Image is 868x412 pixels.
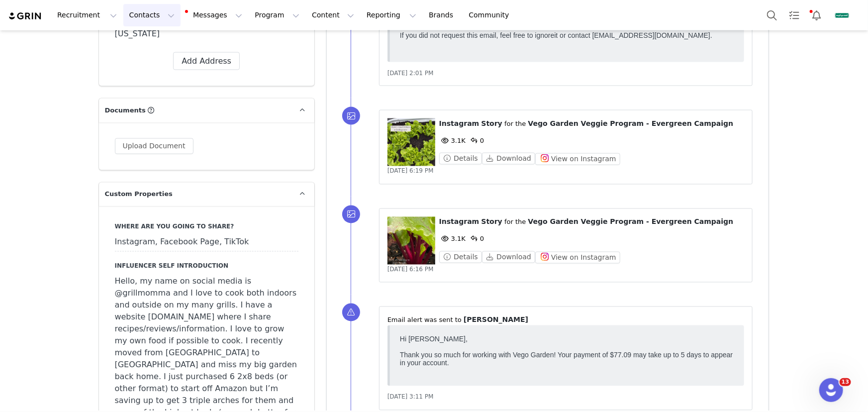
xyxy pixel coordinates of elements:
button: View on Instagram [535,252,620,264]
button: Profile [828,7,860,23]
a: Community [463,4,520,26]
p: Hi [PERSON_NAME], [4,4,339,12]
p: If you did not request this email, feel free to ignore [4,72,339,80]
button: Download [482,251,535,263]
a: Brands [423,4,462,26]
a: View on Instagram [535,155,620,163]
a: Verify [4,34,42,50]
a: View on Instagram [535,254,620,261]
label: Where are you going to share? [115,222,298,231]
button: Reporting [361,4,422,26]
button: Add Address [173,52,240,70]
span: Custom Properties [105,190,173,200]
span: Instagram [439,119,480,127]
div: Instagram, Facebook Page, TikTok [115,234,298,252]
img: grin logo [8,11,43,21]
span: Documents [105,105,146,115]
span: [PERSON_NAME] [464,316,528,324]
span: it or contact [EMAIL_ADDRESS][DOMAIN_NAME]. [159,72,316,80]
p: ⁨ ⁩ ⁨ ⁩ for the ⁨ ⁩ [439,118,745,129]
body: The GRIN Team [4,4,339,90]
label: Influencer self introduction [115,262,298,271]
a: Tasks [783,4,805,26]
button: Program [249,4,305,26]
img: 15bafd44-9bb5-429c-8f18-59fefa57bfa9.jpg [834,7,850,23]
span: Instagram [439,218,480,226]
span: 13 [840,378,851,386]
button: Details [439,251,482,263]
button: Contacts [123,4,181,26]
p: You’re almost done! Please click the link below to verify your email. The link expires in 1 hour. [4,19,339,27]
button: Upload Document [115,138,193,154]
button: Search [761,4,783,26]
button: Content [306,4,360,26]
button: Messages [181,4,248,26]
span: [DATE] 2:01 PM [387,70,434,77]
span: 3.1K [439,235,466,243]
span: Story [482,119,502,127]
button: Notifications [806,4,828,26]
button: View on Instagram [535,153,620,165]
span: Vego Garden Veggie Program - Evergreen Campaign [528,218,734,226]
button: Details [439,153,482,165]
iframe: Intercom live chat [819,378,843,402]
span: Vego Garden Veggie Program - Evergreen Campaign [528,119,734,127]
span: [DATE] 6:19 PM [387,168,434,175]
p: ⁨Email⁩ alert was sent to ⁨ ⁩ [387,315,745,325]
button: Download [482,153,535,165]
span: [DATE] 6:16 PM [387,266,434,273]
p: ⁨ ⁩ ⁨ ⁩ for the ⁨ ⁩ [439,217,745,227]
span: [DATE] 3:11 PM [387,394,434,401]
span: 0 [468,137,484,145]
span: 0 [468,235,484,243]
span: Story [482,218,502,226]
span: 3.1K [439,137,466,145]
body: Hi [PERSON_NAME], Thank you so much for working with Vego Garden! Your payment of $77.09 may take... [4,4,339,45]
button: Recruitment [51,4,123,26]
